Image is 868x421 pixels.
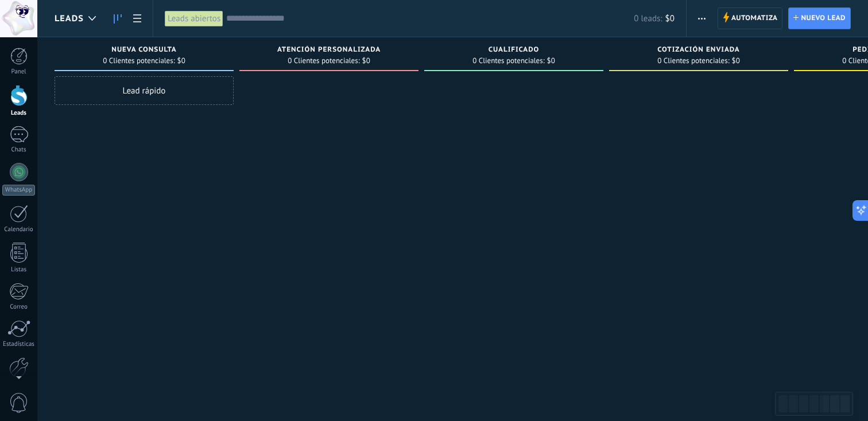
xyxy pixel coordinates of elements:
div: Chats [2,146,36,154]
div: Leads [2,110,36,117]
a: Lista [127,7,147,30]
a: Automatiza [718,7,783,29]
div: Atención Personalizada [245,46,413,56]
a: Nuevo lead [788,7,851,29]
div: Calendario [2,226,36,233]
span: Cualificado [489,46,540,54]
div: Lead rápido [55,76,234,105]
span: 0 Clientes potenciales: [103,57,175,64]
span: Cotización enviada [657,46,740,54]
div: Leads abiertos [165,10,223,27]
div: Panel [2,68,36,76]
span: 0 leads: [634,13,662,24]
div: Correo [2,303,36,311]
span: Automatiza [731,8,778,29]
span: 0 Clientes potenciales: [657,57,729,64]
span: $0 [177,57,185,64]
span: $0 [362,57,370,64]
a: Leads [108,7,127,30]
span: 0 Clientes potenciales: [472,57,544,64]
div: Estadísticas [2,341,36,348]
div: Nueva consulta [60,46,228,56]
div: Listas [2,266,36,274]
span: 0 Clientes potenciales: [288,57,359,64]
div: WhatsApp [2,185,35,196]
span: $0 [547,57,555,64]
span: Nueva consulta [111,46,176,54]
span: $0 [732,57,740,64]
span: Nuevo lead [801,8,846,29]
span: Atención Personalizada [277,46,381,54]
span: $0 [665,13,675,24]
button: Más [693,7,710,29]
div: Cotización enviada [615,46,782,56]
div: Cualificado [430,46,598,56]
span: Leads [55,13,84,24]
